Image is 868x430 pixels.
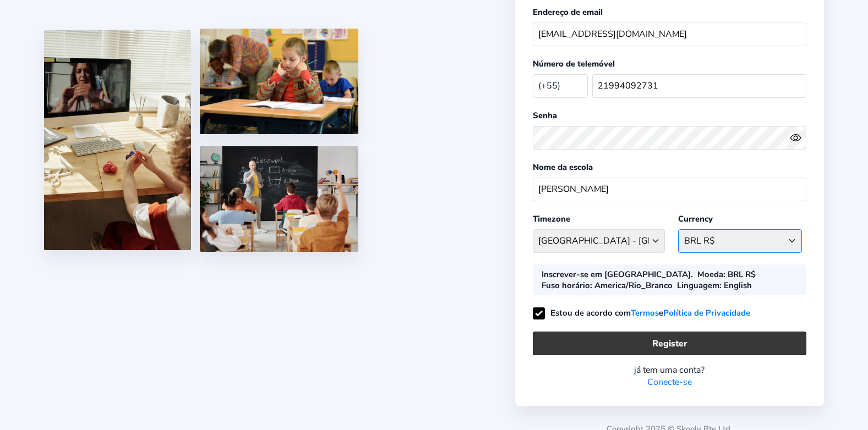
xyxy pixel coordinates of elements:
[533,364,806,376] div: já tem uma conta?
[663,306,750,320] a: Política de Privacidade
[790,132,806,144] button: eye outlineeye off outline
[647,376,692,388] a: Conecte-se
[542,280,673,291] div: : America/Rio_Branco
[44,30,191,250] img: 1.jpg
[678,213,713,224] label: Currency
[200,29,358,134] img: 4.png
[542,280,590,291] b: Fuso horário
[533,162,593,173] label: Nome da escola
[533,178,806,201] input: School name
[533,110,557,121] label: Senha
[677,280,752,291] div: : English
[533,213,570,224] label: Timezone
[697,269,756,280] div: : BRL R$
[697,269,723,280] b: Moeda
[790,132,801,144] ion-icon: eye outline
[631,306,659,320] a: Termos
[533,58,615,69] label: Número de telemóvel
[533,332,806,355] button: Register
[677,280,719,291] b: Linguagem
[533,307,750,318] label: Estou de acordo com e
[592,74,806,98] input: Your mobile number
[200,146,358,252] img: 5.png
[533,7,603,18] label: Endereço de email
[542,269,693,280] div: Inscrever-se em [GEOGRAPHIC_DATA].
[533,23,806,46] input: Your email address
